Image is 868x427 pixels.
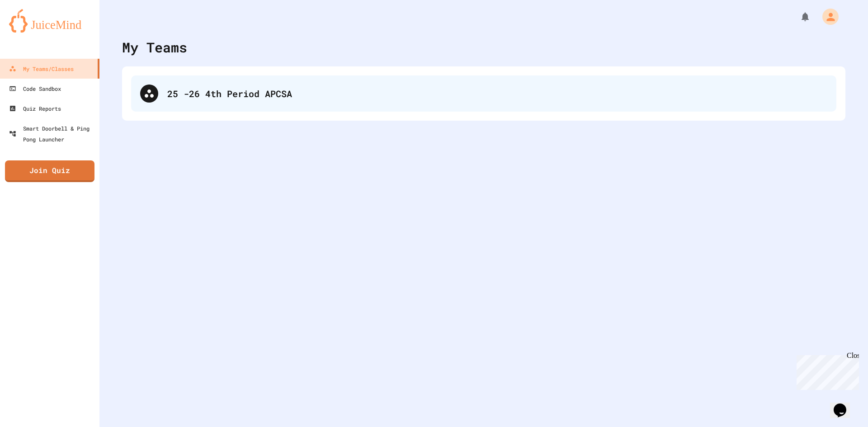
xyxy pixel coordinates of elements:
iframe: chat widget [830,391,859,418]
div: 25 -26 4th Period APCSA [131,75,836,112]
div: My Teams [122,37,187,57]
div: My Account [813,6,841,27]
div: My Teams/Classes [9,63,74,74]
a: Join Quiz [5,160,94,182]
div: Code Sandbox [9,83,61,94]
div: Smart Doorbell & Ping Pong Launcher [9,123,96,145]
div: Quiz Reports [9,103,61,114]
div: My Notifications [783,9,813,24]
div: 25 -26 4th Period APCSA [167,87,827,100]
img: logo-orange.svg [9,9,90,33]
iframe: chat widget [793,352,859,390]
div: Chat with us now!Close [4,4,62,57]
